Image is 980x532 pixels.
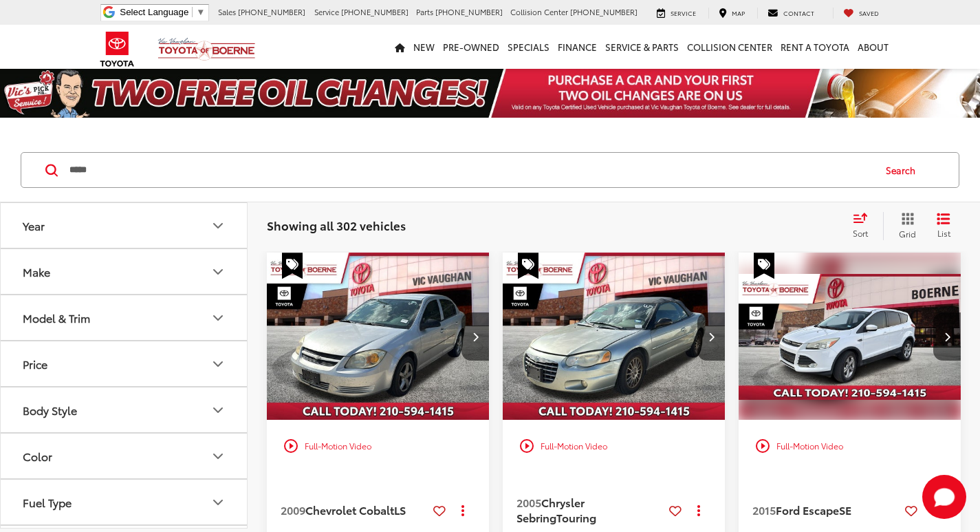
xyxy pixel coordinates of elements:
[439,25,503,69] a: Pre-Owned
[697,504,700,515] span: dropdown dots
[518,253,538,279] span: Special
[738,253,962,421] img: 2015 Ford Escape SE
[516,494,585,525] span: Chrysler Sebring
[267,217,406,233] span: Showing all 302 vehicles
[1,387,248,432] button: Body StyleBody Style
[601,25,683,69] a: Service & Parts: Opens in a new tab
[922,475,966,519] svg: Start Chat
[502,253,726,421] img: 2005 Chrysler Sebring Touring
[1,434,248,478] button: ColorColor
[757,8,825,19] a: Contact
[23,265,50,278] div: Make
[266,253,490,421] img: 2009 Chevrolet Cobalt LS
[435,6,503,17] span: [PHONE_NUMBER]
[210,356,226,372] div: Price
[23,496,72,509] div: Fuel Type
[671,8,696,17] span: Service
[451,498,475,522] button: Actions
[461,504,464,515] span: dropdown dots
[754,253,774,279] span: Special
[1,203,248,248] button: YearYear
[846,212,883,240] button: Select sort value
[1,341,248,386] button: PricePrice
[752,502,776,518] span: 2015
[899,228,916,240] span: Grid
[218,6,236,17] span: Sales
[394,502,406,518] span: LS
[554,25,601,69] a: Finance
[23,311,90,324] div: Model & Trim
[238,6,305,17] span: [PHONE_NUMBER]
[196,7,205,17] span: ▼
[752,502,900,518] a: 2015Ford EscapeSE
[502,253,726,420] a: 2005 Chrysler Sebring Touring2005 Chrysler Sebring Touring2005 Chrysler Sebring Touring2005 Chrys...
[210,402,226,418] div: Body Style
[839,502,851,518] span: SE
[859,8,879,17] span: Saved
[502,253,726,420] div: 2005 Chrysler Sebring Touring 0
[687,498,711,522] button: Actions
[266,253,490,420] div: 2009 Chevrolet Cobalt LS 0
[937,227,950,239] span: List
[683,25,776,69] a: Collision Center
[503,25,554,69] a: Specials
[1,295,248,340] button: Model & TrimModel & Trim
[738,253,962,420] a: 2015 Ford Escape SE2015 Ford Escape SE2015 Ford Escape SE2015 Ford Escape SE
[646,8,706,19] a: Service
[282,253,303,279] span: Special
[23,449,52,462] div: Color
[853,25,893,69] a: About
[68,153,873,187] input: Search by Make, Model, or Keyword
[281,502,428,518] a: 2009Chevrolet CobaltLS
[922,475,966,519] button: Toggle Chat Window
[91,27,143,72] img: Toyota
[697,312,725,361] button: Next image
[210,264,226,280] div: Make
[314,6,339,17] span: Service
[732,8,745,17] span: Map
[23,219,45,232] div: Year
[776,25,853,69] a: Rent a Toyota
[210,494,226,511] div: Fuel Type
[933,312,961,361] button: Next image
[281,502,305,518] span: 2009
[461,312,489,361] button: Next image
[409,25,439,69] a: New
[556,509,596,525] span: Touring
[738,253,962,420] div: 2015 Ford Escape SE 0
[1,480,248,524] button: Fuel TypeFuel Type
[570,6,638,17] span: [PHONE_NUMBER]
[341,6,409,17] span: [PHONE_NUMBER]
[210,310,226,326] div: Model & Trim
[516,495,664,526] a: 2005Chrysler SebringTouring
[23,403,77,416] div: Body Style
[157,37,256,61] img: Vic Vaughan Toyota of Boerne
[391,25,409,69] a: Home
[1,249,248,294] button: MakeMake
[120,7,205,17] a: Select Language​
[776,502,839,518] span: Ford Escape
[210,217,226,234] div: Year
[853,227,868,239] span: Sort
[266,253,490,420] a: 2009 Chevrolet Cobalt LS2009 Chevrolet Cobalt LS2009 Chevrolet Cobalt LS2009 Chevrolet Cobalt LS
[883,212,926,240] button: Grid View
[23,357,47,370] div: Price
[416,6,433,17] span: Parts
[783,8,814,17] span: Contact
[305,502,394,518] span: Chevrolet Cobalt
[516,494,541,510] span: 2005
[708,8,755,19] a: Map
[926,212,961,240] button: List View
[833,8,889,19] a: My Saved Vehicles
[873,153,935,187] button: Search
[510,6,568,17] span: Collision Center
[120,7,188,17] span: Select Language
[210,448,226,465] div: Color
